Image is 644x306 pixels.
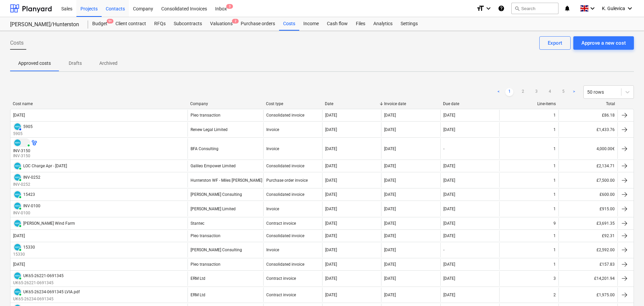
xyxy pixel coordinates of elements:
[191,221,204,226] div: Stantec
[191,192,242,197] div: [PERSON_NAME] Consulting
[325,207,337,211] div: [DATE]
[325,221,337,226] div: [DATE]
[610,274,644,306] iframe: Chat Widget
[13,122,22,131] div: Invoice has been synced with Xero and its status is currently AUTHORISED
[384,178,396,183] div: [DATE]
[266,293,296,297] div: Contract invoice
[13,173,22,182] div: Invoice has been synced with Xero and its status is currently PAID
[325,248,337,252] div: [DATE]
[397,17,422,31] a: Settings
[384,101,438,106] div: Invoice date
[266,276,296,281] div: Contract invoice
[553,248,556,252] div: 1
[443,127,455,132] div: [DATE]
[13,131,33,137] p: 5905
[88,17,111,31] a: Budget9+
[191,178,262,183] div: Hunterston WF - Miles [PERSON_NAME]
[23,290,80,294] div: UK65-26234-0691345 LVIA.pdf
[150,17,170,31] div: RFQs
[88,17,111,31] div: Budget
[13,138,30,147] div: Invoice has been synced with Xero and its status is currently PAID
[13,280,64,286] p: UK65-26221-0691345
[107,19,113,24] span: 9+
[13,182,40,187] p: INV-0252
[325,276,337,281] div: [DATE]
[558,230,617,241] div: £92.31
[190,101,261,106] div: Company
[111,17,150,31] a: Client contract
[558,243,617,257] div: £2,592.00
[553,164,556,168] div: 1
[539,36,571,50] button: Export
[443,276,455,281] div: [DATE]
[299,17,323,31] a: Income
[191,293,205,297] div: ERM Ltd
[558,218,617,229] div: £3,691.35
[18,60,51,67] p: Approved costs
[443,221,455,226] div: [DATE]
[553,127,556,132] div: 1
[573,36,634,50] button: Approve a new cost
[10,21,80,28] div: [PERSON_NAME]/Hunterston
[99,60,117,67] p: Archived
[558,122,617,137] div: £1,433.76
[384,221,396,226] div: [DATE]
[443,164,455,168] div: [DATE]
[602,6,625,11] span: K. Gulevica
[13,113,25,118] div: [DATE]
[553,146,556,151] div: 1
[266,178,308,183] div: Purchase order invoice
[14,123,21,130] img: xero.svg
[266,207,279,211] div: Invoice
[558,138,617,159] div: 4,000.00€
[266,101,320,106] div: Cost type
[13,101,185,106] div: Cost name
[266,248,279,252] div: Invoice
[13,148,30,153] div: INV-3150
[384,192,396,197] div: [DATE]
[14,220,21,227] img: xero.svg
[237,17,279,31] div: Purchase orders
[548,39,562,47] div: Export
[14,289,21,295] img: xero.svg
[266,262,304,267] div: Consolidated invoice
[13,210,40,216] p: INV-0100
[532,88,540,96] a: Page 3
[484,4,493,12] i: keyboard_arrow_down
[23,192,35,197] div: 15423
[553,178,556,183] div: 1
[553,233,556,238] div: 1
[13,162,22,170] div: Invoice has been synced with Xero and its status is currently PAID
[325,101,379,106] div: Date
[570,88,578,96] a: Next page
[191,113,221,118] div: Pleo transaction
[443,293,455,297] div: [DATE]
[564,4,571,12] i: notifications
[384,248,396,252] div: [DATE]
[325,164,337,168] div: [DATE]
[191,127,228,132] div: Renew Legal Limited
[384,293,396,297] div: [DATE]
[325,146,337,151] div: [DATE]
[626,4,634,12] i: keyboard_arrow_down
[443,178,455,183] div: [DATE]
[553,293,556,297] div: 2
[10,39,24,47] span: Costs
[266,127,279,132] div: Invoice
[13,233,25,238] div: [DATE]
[23,175,40,180] div: INV-0252
[266,146,279,151] div: Invoice
[14,139,21,146] img: xero.svg
[325,127,337,132] div: [DATE]
[266,233,304,238] div: Consolidated invoice
[323,17,352,31] div: Cash flow
[13,243,22,252] div: Invoice has been synced with Xero and its status is currently PAID
[384,276,396,281] div: [DATE]
[352,17,369,31] a: Files
[13,252,35,257] p: 15330
[384,207,396,211] div: [DATE]
[13,271,22,280] div: Invoice has been synced with Xero and its status is currently PAID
